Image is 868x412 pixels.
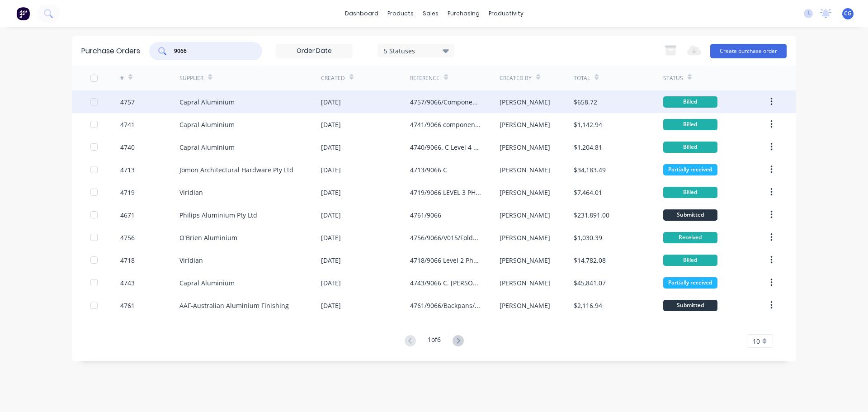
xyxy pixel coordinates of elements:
div: 1 of 6 [428,335,441,348]
div: [PERSON_NAME] [500,188,550,197]
div: sales [418,7,443,20]
div: O'Brien Aluminium [179,233,237,242]
div: Status [663,74,683,82]
div: 4761/9066 [410,210,441,220]
div: [PERSON_NAME] [500,256,550,265]
div: Partially received [663,164,717,175]
div: [DATE] [321,233,341,242]
div: 4756/9066/V015/Folds&Flats [410,233,481,242]
div: # [120,74,124,82]
div: Received [663,232,717,243]
div: purchasing [443,7,484,20]
div: 4757/9066/Components/rubbers [410,97,481,107]
img: Factory [16,7,30,20]
div: [PERSON_NAME] [500,97,550,107]
div: Submitted [663,300,717,311]
div: $7,464.01 [574,188,602,197]
input: Search purchase orders... [173,47,248,56]
div: Capral Aluminium [179,120,235,129]
div: [DATE] [321,142,341,152]
div: 4743/9066 C. [PERSON_NAME] Internal Material in [GEOGRAPHIC_DATA] [410,278,481,288]
div: 4743 [120,278,135,288]
a: dashboard [340,7,383,20]
div: Billed [663,142,717,153]
div: [DATE] [321,120,341,129]
div: 4740 [120,142,135,152]
div: products [383,7,418,20]
div: Philips Aluminium Pty Ltd [179,210,257,220]
div: $1,204.81 [574,142,602,152]
div: $2,116.94 [574,301,602,310]
div: [DATE] [321,97,341,107]
div: Submitted [663,209,717,221]
div: 4713 [120,165,135,175]
div: Reference [410,74,439,82]
div: 4757 [120,97,135,107]
input: Order Date [276,44,352,58]
div: Billed [663,96,717,108]
div: 4719 [120,188,135,197]
div: Created By [500,74,532,82]
div: [DATE] [321,278,341,288]
div: [DATE] [321,256,341,265]
div: 4718/9066 Level 2 Phase 1 [410,256,481,265]
span: 10 [753,336,760,346]
div: 4741/9066 components + Extrusions [410,120,481,129]
div: $1,030.39 [574,233,602,242]
div: 4718 [120,256,135,265]
button: Create purchase order [710,44,787,58]
div: $1,142.94 [574,120,602,129]
div: Supplier [179,74,203,82]
div: $14,782.08 [574,256,606,265]
div: Total [574,74,590,82]
div: $34,183.49 [574,165,606,175]
div: Billed [663,119,717,130]
div: Viridian [179,256,203,265]
div: [PERSON_NAME] [500,278,550,288]
div: Capral Aluminium [179,142,235,152]
div: 4713/9066 C [410,165,447,175]
div: [PERSON_NAME] [500,142,550,152]
div: Viridian [179,188,203,197]
div: Jomon Architectural Hardware Pty Ltd [179,165,293,175]
div: 4671 [120,210,135,220]
div: 4756 [120,233,135,242]
div: 4740/9066. C Level 4 Material [410,142,481,152]
div: [DATE] [321,301,341,310]
div: Capral Aluminium [179,278,235,288]
span: CG [844,9,852,18]
div: [PERSON_NAME] [500,120,550,129]
div: 5 Statuses [384,46,448,55]
div: [PERSON_NAME] [500,233,550,242]
div: Purchase Orders [81,46,140,57]
div: 4741 [120,120,135,129]
div: [DATE] [321,165,341,175]
div: $45,841.07 [574,278,606,288]
div: $231,891.00 [574,210,609,220]
div: Partially received [663,277,717,289]
div: AAF-Australian Aluminium Finishing [179,301,289,310]
div: [DATE] [321,188,341,197]
div: 4719/9066 LEVEL 3 PHASE 1 [410,188,481,197]
div: [PERSON_NAME] [500,210,550,220]
div: $658.72 [574,97,597,107]
div: 4761 [120,301,135,310]
div: productivity [484,7,528,20]
div: Billed [663,255,717,266]
div: [PERSON_NAME] [500,165,550,175]
div: 4761/9066/Backpans/Curtain wall [410,301,481,310]
div: [DATE] [321,210,341,220]
div: Created [321,74,345,82]
div: Capral Aluminium [179,97,235,107]
div: [PERSON_NAME] [500,301,550,310]
div: Billed [663,187,717,198]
